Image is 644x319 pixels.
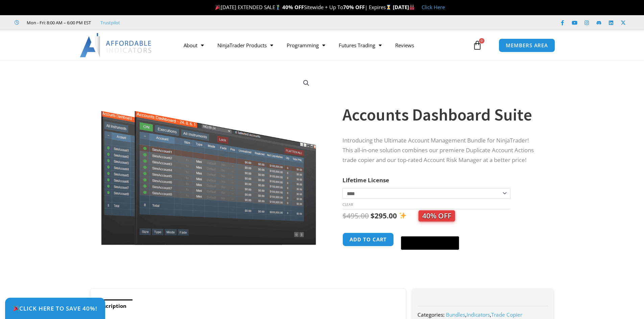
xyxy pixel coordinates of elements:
[342,202,353,207] a: Clear options
[177,37,471,53] nav: Menu
[401,236,459,250] button: Buy with GPay
[386,5,391,10] img: ⌛
[506,43,548,48] span: MEMBERS AREA
[100,19,120,27] a: Trustpilot
[177,37,211,53] a: About
[342,211,369,220] bdi: 495.00
[80,33,152,57] img: LogoAI | Affordable Indicators – NinjaTrader
[371,211,375,220] span: $
[499,38,555,52] a: MEMBERS AREA
[332,37,388,53] a: Futures Trading
[5,298,105,319] a: 🎉Click Here to save 40%!
[393,4,415,10] strong: [DATE]
[371,211,397,220] bdi: 295.00
[25,19,91,27] span: Mon - Fri: 8:00 AM – 6:00 PM EST
[462,35,492,55] a: 0
[280,37,332,53] a: Programming
[400,232,460,232] iframe: Secure express checkout frame
[342,176,389,184] label: Lifetime License
[100,72,317,245] img: Screenshot 2024-08-26 155710eeeee
[479,38,484,44] span: 0
[342,136,540,165] p: Introducing the Ultimate Account Management Bundle for NinjaTrader! This all-in-one solution comb...
[342,103,540,127] h1: Accounts Dashboard Suite
[211,37,280,53] a: NinjaTrader Products
[399,212,406,219] img: ✨
[215,5,220,10] img: 🎉
[13,305,19,311] img: 🎉
[342,233,394,246] button: Add to cart
[343,4,365,10] strong: 70% OFF
[214,4,393,10] span: [DATE] EXTENDED SALE Sitewide + Up To | Expires
[276,5,281,10] img: 🏌️‍♂️
[300,77,312,89] a: View full-screen image gallery
[282,4,304,10] strong: 40% OFF
[342,211,347,220] span: $
[13,305,97,311] span: Click Here to save 40%!
[419,210,455,221] span: 40% OFF
[409,5,414,10] img: 🏭
[422,4,445,10] a: Click Here
[388,37,421,53] a: Reviews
